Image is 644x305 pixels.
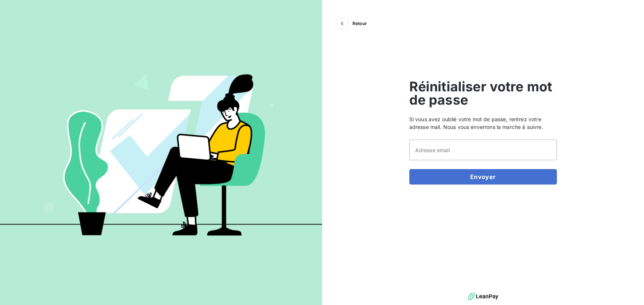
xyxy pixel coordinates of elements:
[352,21,367,26] span: Retour
[468,291,498,302] img: logo
[409,140,557,160] input: placeholder
[409,80,557,106] span: Réinitialiser votre mot de passe
[409,115,557,131] span: Si vous avez oublié votre mot de passe, rentrez votre adresse mail. Nous vous enverrons la marche...
[409,169,557,185] button: Envoyer
[334,18,373,29] button: Retour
